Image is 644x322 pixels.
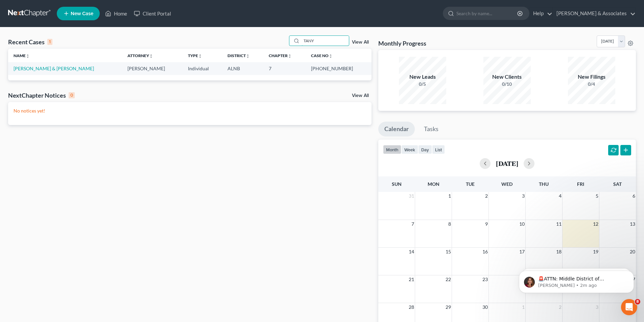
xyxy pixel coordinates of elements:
span: Fri [577,181,584,187]
div: Recent Cases [8,38,52,46]
span: 10 [519,220,525,228]
span: 6 [632,192,636,200]
span: 21 [408,275,415,283]
i: unfold_more [149,54,153,58]
h3: Monthly Progress [378,39,426,47]
div: New Filings [568,73,615,81]
a: [PERSON_NAME] & Associates [553,7,636,20]
td: 7 [263,62,306,75]
input: Search by name... [302,36,349,46]
div: 0/5 [399,81,446,88]
span: 7 [411,220,415,228]
span: Sun [392,181,402,187]
span: 19 [592,248,599,256]
span: 2 [484,192,488,200]
span: 13 [629,220,636,228]
a: Typeunfold_more [188,53,202,58]
a: Home [102,7,130,20]
div: New Leads [399,73,446,81]
span: New Case [71,11,93,16]
iframe: Intercom notifications message [509,256,644,304]
i: unfold_more [26,54,30,58]
div: 0 [69,92,75,98]
td: ALNB [222,62,263,75]
div: NextChapter Notices [8,91,75,99]
a: Tasks [418,122,445,137]
span: 22 [445,275,452,283]
span: 28 [408,303,415,311]
a: View All [352,93,369,98]
a: Case Nounfold_more [311,53,333,58]
a: View All [352,40,369,45]
a: Calendar [378,122,415,137]
span: 15 [445,248,452,256]
span: 11 [555,220,562,228]
h2: [DATE] [496,160,518,167]
button: list [432,145,445,154]
span: 1 [448,192,452,200]
a: Chapterunfold_more [269,53,292,58]
span: 5 [595,192,599,200]
button: month [383,145,401,154]
i: unfold_more [198,54,202,58]
span: 31 [408,192,415,200]
a: Attorneyunfold_more [127,53,153,58]
i: unfold_more [288,54,292,58]
iframe: Intercom live chat [621,299,637,315]
button: day [418,145,432,154]
i: unfold_more [246,54,250,58]
span: Mon [428,181,439,187]
a: Client Portal [130,7,174,20]
span: Thu [539,181,549,187]
button: week [401,145,418,154]
a: Nameunfold_more [14,53,30,58]
input: Search by name... [456,7,518,20]
span: 9 [484,220,488,228]
a: Districtunfold_more [228,53,250,58]
span: 8 [635,299,640,304]
td: Individual [183,62,222,75]
span: 14 [408,248,415,256]
div: 0/10 [483,81,531,88]
a: Help [530,7,552,20]
td: [PERSON_NAME] [122,62,183,75]
i: unfold_more [329,54,333,58]
span: 8 [448,220,452,228]
span: 3 [521,192,525,200]
span: 29 [445,303,452,311]
span: Wed [501,181,512,187]
a: [PERSON_NAME] & [PERSON_NAME] [14,66,94,71]
span: Tue [466,181,475,187]
span: Sat [613,181,622,187]
span: 18 [555,248,562,256]
span: 12 [592,220,599,228]
span: 16 [482,248,488,256]
span: 1 [521,303,525,311]
span: 3 [595,303,599,311]
div: 1 [47,39,52,45]
span: 30 [482,303,488,311]
span: 23 [482,275,488,283]
span: 20 [629,248,636,256]
div: 0/4 [568,81,615,88]
span: 17 [519,248,525,256]
span: 2 [558,303,562,311]
p: No notices yet! [14,107,366,114]
div: New Clients [483,73,531,81]
td: [PHONE_NUMBER] [306,62,372,75]
span: 4 [558,192,562,200]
